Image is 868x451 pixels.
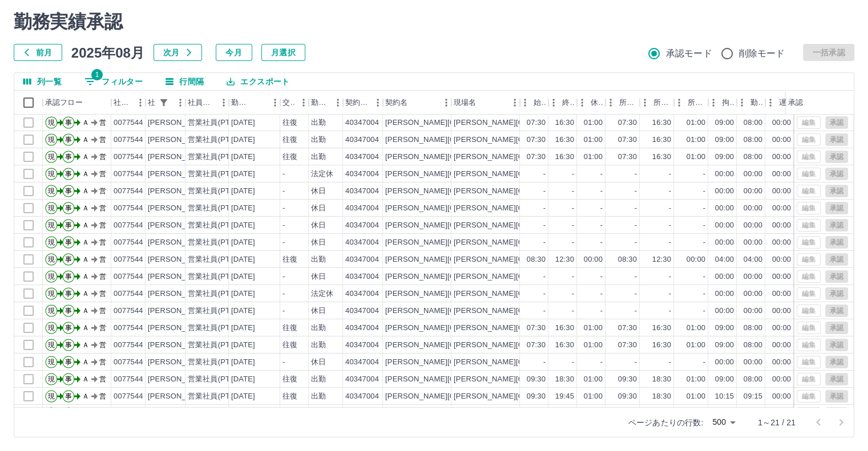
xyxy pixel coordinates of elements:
[715,254,734,265] div: 04:00
[345,237,379,248] div: 40347004
[114,117,143,128] div: 0077544
[669,186,671,197] div: -
[454,271,685,282] div: [PERSON_NAME][GEOGRAPHIC_DATA]にこにこ放課後児童クラブ
[454,254,685,265] div: [PERSON_NAME][GEOGRAPHIC_DATA]にこにこ放課後児童クラブ
[48,204,55,212] text: 現
[65,204,72,212] text: 事
[600,169,603,180] div: -
[385,186,526,197] div: [PERSON_NAME][GEOGRAPHIC_DATA]
[48,119,55,127] text: 現
[311,203,326,214] div: 休日
[772,220,791,231] div: 00:00
[772,203,791,214] div: 00:00
[687,135,705,145] div: 01:00
[572,271,574,282] div: -
[99,204,106,212] text: 営
[48,221,55,229] text: 現
[311,220,326,231] div: 休日
[114,271,143,282] div: 0077544
[744,237,762,248] div: 00:00
[345,135,379,145] div: 40347004
[715,135,734,145] div: 09:00
[156,95,172,111] div: 1件のフィルターを適用中
[185,91,229,115] div: 社員区分
[148,254,210,265] div: [PERSON_NAME]
[772,169,791,180] div: 00:00
[715,237,734,248] div: 00:00
[385,220,526,231] div: [PERSON_NAME][GEOGRAPHIC_DATA]
[282,289,285,299] div: -
[111,91,146,115] div: 社員番号
[148,186,210,197] div: [PERSON_NAME]
[14,44,62,61] button: 前月
[674,91,708,115] div: 所定休憩
[114,237,143,248] div: 0077544
[572,220,574,231] div: -
[311,237,326,248] div: 休日
[99,119,106,127] text: 営
[703,237,705,248] div: -
[527,135,546,145] div: 07:30
[572,169,574,180] div: -
[635,271,637,282] div: -
[715,186,734,197] div: 00:00
[282,152,297,162] div: 往復
[506,94,523,111] button: メニュー
[48,153,55,161] text: 現
[231,117,255,128] div: [DATE]
[772,117,791,128] div: 00:00
[311,135,326,145] div: 出勤
[703,169,705,180] div: -
[454,135,685,145] div: [PERSON_NAME][GEOGRAPHIC_DATA]にこにこ放課後児童クラブ
[369,94,386,111] button: メニュー
[311,169,333,180] div: 法定休
[618,135,637,145] div: 07:30
[114,186,143,197] div: 0077544
[43,91,111,115] div: 承認フロー
[48,170,55,178] text: 現
[572,186,574,197] div: -
[385,91,407,115] div: 契約名
[188,271,248,282] div: 営業社員(PT契約)
[217,73,298,90] button: エクスポート
[618,152,637,162] div: 07:30
[99,153,106,161] text: 営
[231,220,255,231] div: [DATE]
[65,221,72,229] text: 事
[572,289,574,299] div: -
[114,203,143,214] div: 0077544
[715,271,734,282] div: 00:00
[744,169,762,180] div: 00:00
[114,289,143,299] div: 0077544
[188,220,248,231] div: 営業社員(PT契約)
[739,47,785,60] span: 削除モード
[65,119,72,127] text: 事
[75,73,152,90] button: フィルター表示
[14,73,71,90] button: 列選択
[48,273,55,281] text: 現
[188,169,248,180] div: 営業社員(PT契約)
[345,289,379,299] div: 40347004
[172,94,189,111] button: メニュー
[311,271,326,282] div: 休日
[669,237,671,248] div: -
[454,186,685,197] div: [PERSON_NAME][GEOGRAPHIC_DATA]にこにこ放課後児童クラブ
[543,289,546,299] div: -
[229,91,280,115] div: 勤務日
[385,117,526,128] div: [PERSON_NAME][GEOGRAPHIC_DATA]
[82,187,89,195] text: Ａ
[14,11,854,32] h2: 勤務実績承認
[99,136,106,144] text: 営
[65,255,72,263] text: 事
[65,273,72,281] text: 事
[703,289,705,299] div: -
[114,91,132,115] div: 社員番号
[715,152,734,162] div: 09:00
[156,73,213,90] button: 行間隔
[591,91,603,115] div: 休憩
[65,187,72,195] text: 事
[454,117,685,128] div: [PERSON_NAME][GEOGRAPHIC_DATA]にこにこ放課後児童クラブ
[385,135,526,145] div: [PERSON_NAME][GEOGRAPHIC_DATA]
[48,187,55,195] text: 現
[703,203,705,214] div: -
